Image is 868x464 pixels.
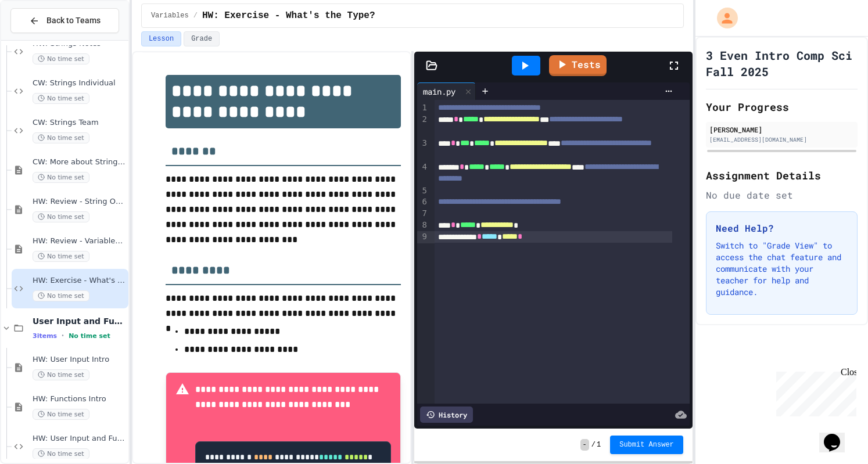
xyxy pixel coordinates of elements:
[33,316,126,326] span: User Input and Functions
[33,448,89,459] span: No time set
[33,93,89,104] span: No time set
[69,332,110,340] span: No time set
[46,15,101,27] span: Back to Teams
[33,276,126,286] span: HW: Exercise - What's the Type?
[597,440,601,449] span: 1
[819,418,856,452] iframe: chat widget
[417,114,429,138] div: 2
[706,99,858,115] h2: Your Progress
[417,208,429,220] div: 7
[709,135,854,144] div: [EMAIL_ADDRESS][DOMAIN_NAME]
[33,369,89,380] span: No time set
[706,47,858,80] h1: 3 Even Intro Comp Sci Fall 2025
[706,167,858,184] h2: Assignment Details
[591,440,596,449] span: /
[33,157,126,167] span: CW: More about String Operators
[33,53,89,64] span: No time set
[417,102,429,114] div: 1
[705,5,741,31] div: My Account
[202,9,375,23] span: HW: Exercise - What's the Type?
[33,409,89,420] span: No time set
[184,31,220,46] button: Grade
[62,331,64,340] span: •
[417,220,429,231] div: 8
[33,251,89,262] span: No time set
[417,185,429,197] div: 5
[619,440,674,449] span: Submit Answer
[417,231,429,243] div: 9
[709,124,854,135] div: [PERSON_NAME]
[33,211,89,222] span: No time set
[417,196,429,208] div: 6
[33,394,126,404] span: HW: Functions Intro
[580,439,589,451] span: -
[33,434,126,444] span: HW: User Input and Functions
[33,118,126,128] span: CW: Strings Team
[549,55,607,76] a: Tests
[33,355,126,365] span: HW: User Input Intro
[33,197,126,207] span: HW: Review - String Operators
[193,11,198,20] span: /
[151,11,189,20] span: Variables
[417,82,476,100] div: main.py
[5,5,80,74] div: Chat with us now!Close
[716,221,848,235] h3: Need Help?
[706,188,858,202] div: No due date set
[420,407,473,423] div: History
[716,240,848,298] p: Switch to "Grade View" to access the chat feature and communicate with your teacher for help and ...
[33,78,126,88] span: CW: Strings Individual
[417,85,461,98] div: main.py
[33,290,89,301] span: No time set
[610,436,683,454] button: Submit Answer
[772,367,856,416] iframe: chat widget
[417,138,429,161] div: 3
[33,236,126,246] span: HW: Review - Variables and Data Types
[33,332,57,340] span: 3 items
[10,8,119,33] button: Back to Teams
[33,172,89,183] span: No time set
[33,132,89,143] span: No time set
[141,31,181,46] button: Lesson
[417,161,429,185] div: 4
